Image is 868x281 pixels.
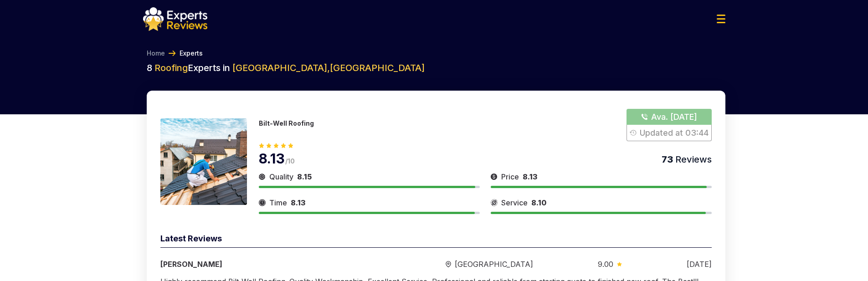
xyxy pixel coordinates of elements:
[617,262,622,266] img: slider icon
[491,197,498,208] img: slider icon
[523,172,537,181] span: 8.13
[160,259,381,270] div: [PERSON_NAME]
[662,154,673,165] span: 73
[143,7,207,31] img: logo
[491,171,498,182] img: slider icon
[598,259,613,270] span: 9.00
[291,198,305,207] span: 8.13
[269,171,293,182] span: Quality
[147,61,725,74] h2: 8 Experts in
[232,62,425,73] span: [GEOGRAPHIC_DATA] , [GEOGRAPHIC_DATA]
[531,198,546,207] span: 8.10
[501,197,528,208] span: Service
[297,172,312,181] span: 8.15
[259,150,285,167] span: 8.13
[259,119,314,127] p: Bilt-Well Roofing
[259,171,266,182] img: slider icon
[154,62,188,73] span: Roofing
[455,259,533,270] span: [GEOGRAPHIC_DATA]
[147,49,165,58] a: Home
[446,261,451,268] img: slider icon
[143,49,725,58] nav: Breadcrumb
[259,197,266,208] img: slider icon
[269,197,287,208] span: Time
[687,259,712,270] div: [DATE]
[501,171,519,182] span: Price
[673,154,712,165] span: Reviews
[285,157,295,165] span: /10
[180,49,203,58] a: Experts
[717,15,725,23] img: Menu Icon
[160,232,712,248] div: Latest Reviews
